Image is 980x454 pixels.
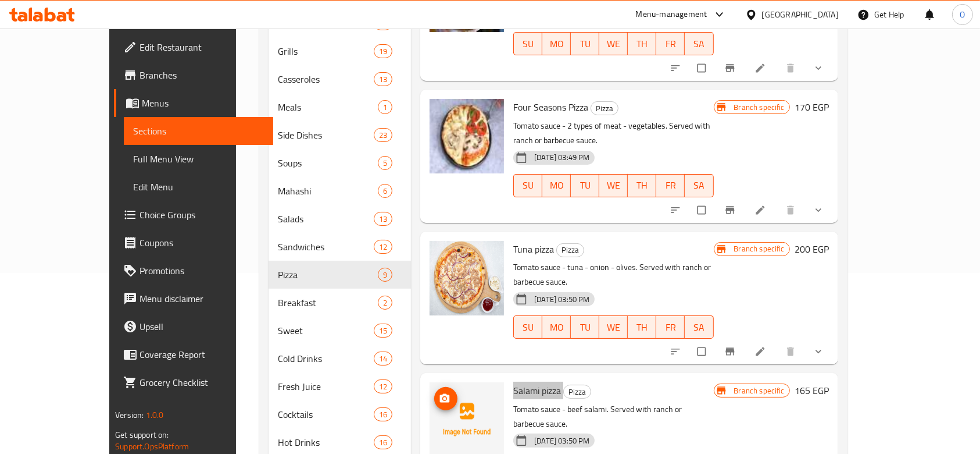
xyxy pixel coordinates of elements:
a: Grocery Checklist [114,368,273,396]
span: Breakfast [278,296,378,310]
span: Promotions [140,264,264,278]
button: Branch-specific-item [717,197,745,223]
button: WE [599,32,628,55]
svg: Show Choices [813,346,824,357]
button: MO [542,174,571,197]
div: Side Dishes23 [269,121,411,149]
a: Coupons [114,229,273,257]
span: [DATE] 03:50 PM [530,435,594,446]
span: 15 [374,325,392,336]
span: Get support on: [115,427,169,442]
div: [GEOGRAPHIC_DATA] [762,8,839,21]
span: Branch specific [729,385,789,396]
button: SU [513,315,542,339]
span: 12 [374,381,392,392]
a: Edit Menu [124,173,273,201]
span: Choice Groups [140,208,264,222]
a: Menus [114,89,273,117]
button: MO [542,315,571,339]
a: Branches [114,61,273,89]
button: show more [806,197,834,223]
div: Breakfast2 [269,289,411,317]
span: Coverage Report [140,347,264,361]
span: Cocktails [278,407,374,421]
button: delete [778,339,806,364]
span: Branches [140,68,264,82]
button: sort-choices [663,55,691,81]
button: Branch-specific-item [717,339,745,364]
span: Cold Drinks [278,352,374,366]
span: 5 [378,158,392,169]
span: Version: [115,407,144,423]
span: SA [689,36,709,52]
button: TU [571,174,599,197]
span: [DATE] 03:50 PM [530,294,594,305]
span: Select to update [691,340,715,363]
span: TU [575,36,595,52]
a: Coverage Report [114,340,273,368]
button: FR [656,315,685,339]
span: WE [604,177,623,194]
span: Branch specific [729,102,789,113]
div: items [374,128,392,142]
span: Tuna pizza [513,240,554,258]
a: Sections [124,117,273,145]
button: SU [513,174,542,197]
span: MO [547,177,566,194]
button: upload picture [434,387,457,410]
button: SU [513,32,542,55]
span: Grills [278,44,374,58]
span: O [960,8,965,21]
button: FR [656,174,685,197]
span: 19 [374,46,392,57]
div: items [378,156,392,170]
span: Upsell [140,320,264,334]
button: sort-choices [663,339,691,364]
span: Pizza [557,243,584,257]
button: TH [628,174,656,197]
span: WE [604,319,623,336]
div: Pizza [591,101,618,115]
span: 6 [378,186,392,197]
span: TH [632,319,652,336]
span: 2 [378,297,392,308]
span: Coupons [140,236,264,250]
button: SA [685,315,713,339]
span: MO [547,36,566,52]
p: Tomato sauce - tuna - onion - olives. Served with ranch or barbecue sauce. [513,260,713,289]
span: SU [518,36,538,52]
span: FR [661,319,680,336]
span: TH [632,36,652,52]
a: Full Menu View [124,145,273,173]
a: Edit menu item [754,62,768,74]
span: Sections [133,124,264,138]
p: Tomato sauce - beef salami. Served with ranch or barbecue sauce. [513,402,713,431]
span: FR [661,36,680,52]
span: Salads [278,212,374,226]
span: MO [547,319,566,336]
img: Tuna pizza [430,241,504,315]
div: Soups5 [269,149,411,177]
div: Cocktails16 [269,400,411,428]
a: Edit Restaurant [114,33,273,61]
div: Menu-management [636,8,707,22]
span: 9 [378,269,392,281]
button: show more [806,339,834,364]
span: 16 [374,409,392,420]
a: Edit menu item [754,346,768,357]
button: TH [628,315,656,339]
div: items [378,296,392,310]
p: Tomato sauce - 2 types of meat - vegetables. Served with ranch or barbecue sauce. [513,119,713,148]
span: 1.0.0 [146,407,164,423]
div: Cold Drinks14 [269,345,411,373]
svg: Show Choices [813,62,824,74]
span: Menus [142,96,264,110]
button: TU [571,32,599,55]
span: Side Dishes [278,128,374,142]
span: [DATE] 03:49 PM [530,152,594,163]
a: Edit menu item [754,204,768,216]
button: sort-choices [663,197,691,223]
span: Pizza [564,385,591,399]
